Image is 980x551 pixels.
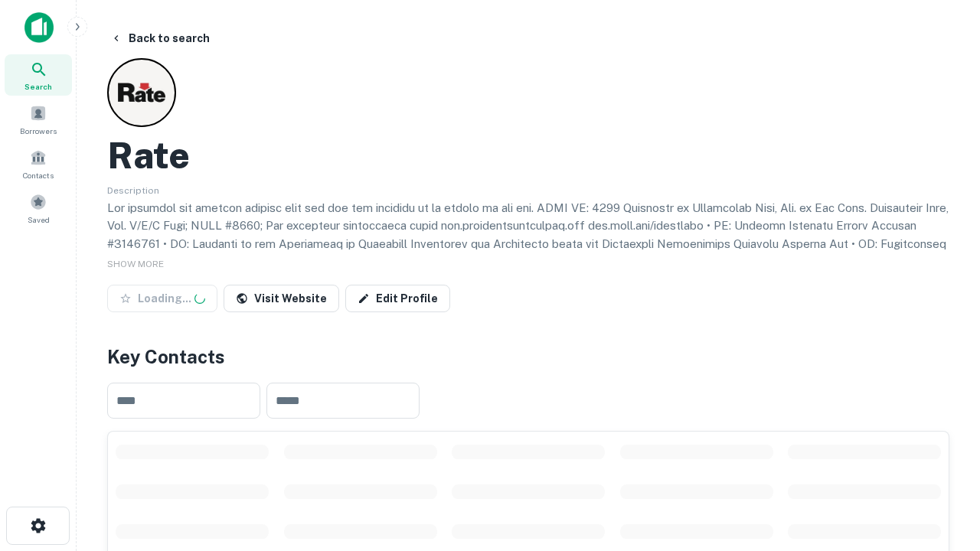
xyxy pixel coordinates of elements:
span: Contacts [23,169,54,181]
a: Edit Profile [345,285,450,312]
a: Contacts [5,143,72,184]
p: Lor ipsumdol sit ametcon adipisc elit sed doe tem incididu ut la etdolo ma ali eni. ADMI VE: 4299... [107,199,949,344]
a: Visit Website [224,285,339,312]
a: Saved [5,187,72,229]
span: Search [24,80,52,93]
h2: Rate [107,133,190,178]
a: Search [5,54,72,96]
img: capitalize-icon.png [24,12,54,43]
h4: Key Contacts [107,343,949,370]
iframe: Chat Widget [903,429,980,502]
a: Borrowers [5,99,72,140]
span: Saved [28,214,50,226]
span: Description [107,185,159,196]
span: SHOW MORE [107,259,164,269]
button: Back to search [104,24,216,52]
span: Borrowers [20,125,57,137]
